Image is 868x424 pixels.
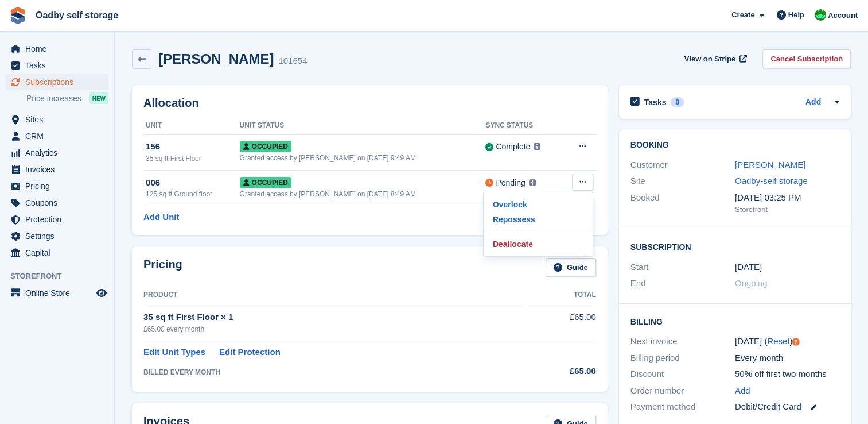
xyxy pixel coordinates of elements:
div: Pending [496,177,525,189]
div: 35 sq ft First Floor [146,153,240,164]
a: menu [6,178,108,194]
th: Product [143,286,523,304]
a: Oadby-self storage [735,176,808,186]
span: Coupons [25,195,94,211]
th: Sync Status [485,117,562,135]
div: [DATE] 03:25 PM [735,191,839,205]
div: Storefront [735,204,839,215]
div: 0 [671,97,684,107]
span: Help [788,9,804,21]
a: Edit Unit Types [143,346,205,359]
a: menu [6,195,108,211]
a: Deallocate [488,237,588,252]
span: CRM [25,128,94,144]
span: Storefront [10,271,114,282]
img: Stephanie [815,9,826,21]
a: View on Stripe [680,49,749,68]
span: Analytics [25,145,94,161]
a: Guide [546,258,596,277]
a: menu [6,245,108,261]
span: Sites [25,111,94,128]
a: Add Unit [143,211,179,224]
span: Capital [25,245,94,261]
div: 156 [146,140,240,153]
span: Settings [25,228,94,244]
time: 2025-08-15 00:00:00 UTC [735,261,762,274]
span: Occupied [240,177,291,188]
span: Create [731,9,754,21]
div: End [630,277,735,290]
span: Occupied [240,141,291,152]
div: Complete [496,141,530,153]
div: Billing period [630,352,735,365]
a: Repossess [488,212,588,227]
a: Reset [767,336,789,346]
div: Tooltip anchor [791,337,801,347]
a: [PERSON_NAME] [735,160,805,169]
th: Unit [143,117,240,135]
div: 006 [146,176,240,190]
div: Order number [630,384,735,398]
a: Oadby self storage [31,6,123,25]
th: Unit Status [240,117,486,135]
img: icon-info-grey-7440780725fd019a000dd9b08b2336e03edf1995a4989e88bcd33f0948082b44.svg [529,179,536,186]
span: Account [828,10,858,21]
span: Ongoing [735,278,768,288]
a: menu [6,41,108,57]
div: NEW [89,92,108,104]
span: Invoices [25,161,94,178]
div: Discount [630,368,735,381]
span: Home [25,41,94,57]
div: £65.00 every month [143,324,523,334]
div: Payment method [630,400,735,414]
a: Add [805,96,821,109]
div: Booked [630,191,735,215]
div: 125 sq ft Ground floor [146,189,240,199]
div: Granted access by [PERSON_NAME] on [DATE] 9:49 AM [240,153,486,163]
a: menu [6,228,108,244]
div: Site [630,175,735,188]
span: Price increases [26,93,81,104]
h2: Billing [630,315,839,327]
h2: Tasks [644,97,667,107]
span: Online Store [25,285,94,301]
span: Subscriptions [25,74,94,90]
div: Customer [630,159,735,172]
div: BILLED EVERY MONTH [143,367,523,377]
div: 101654 [278,55,307,68]
span: Pricing [25,178,94,194]
a: Price increases NEW [26,92,108,105]
a: Preview store [95,286,108,300]
img: icon-info-grey-7440780725fd019a000dd9b08b2336e03edf1995a4989e88bcd33f0948082b44.svg [534,143,540,150]
a: menu [6,57,108,74]
a: menu [6,161,108,178]
div: Debit/Credit Card [735,400,839,414]
div: 35 sq ft First Floor × 1 [143,311,523,324]
td: £65.00 [523,304,596,341]
a: menu [6,145,108,161]
div: 50% off first two months [735,368,839,381]
a: Overlock [488,197,588,212]
div: Start [630,261,735,274]
h2: Pricing [143,258,182,277]
div: £65.00 [523,365,596,378]
div: Next invoice [630,335,735,348]
th: Total [523,286,596,304]
h2: [PERSON_NAME] [158,51,274,67]
a: Cancel Subscription [762,49,851,68]
div: [DATE] ( ) [735,335,839,348]
a: menu [6,111,108,128]
div: Granted access by [PERSON_NAME] on [DATE] 8:49 AM [240,189,486,199]
a: Add [735,384,750,398]
h2: Booking [630,141,839,150]
a: menu [6,128,108,144]
img: stora-icon-8386f47178a22dfd0bd8f6a31ec36ba5ce8667c1dd55bd0f319d3a0aa187defe.svg [9,7,26,24]
a: menu [6,285,108,301]
span: Tasks [25,57,94,74]
a: Edit Protection [219,346,281,359]
h2: Subscription [630,241,839,252]
a: menu [6,211,108,228]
